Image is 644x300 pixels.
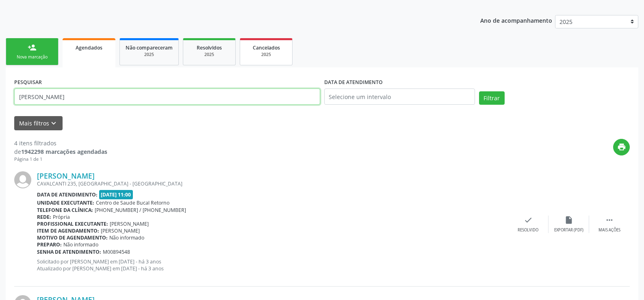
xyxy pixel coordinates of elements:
div: de [14,147,107,156]
span: [PHONE_NUMBER] / [PHONE_NUMBER] [95,207,186,214]
span: [PERSON_NAME] [110,220,149,227]
label: DATA DE ATENDIMENTO [324,76,383,88]
span: Não informado [63,241,98,248]
input: Nome, código do beneficiário ou CPF [14,88,320,105]
span: [DATE] 11:00 [99,190,133,199]
button: Filtrar [479,91,505,105]
div: 2025 [189,52,230,58]
i:  [605,216,614,224]
button: Mais filtroskeyboard_arrow_down [14,116,63,130]
input: Selecione um intervalo [324,88,475,105]
b: Data de atendimento: [37,191,98,198]
strong: 1942298 marcações agendadas [21,148,107,155]
div: CAVALCANTI 235, [GEOGRAPHIC_DATA] - [GEOGRAPHIC_DATA] [37,180,508,187]
b: Item de agendamento: [37,227,99,234]
p: Solicitado por [PERSON_NAME] em [DATE] - há 3 anos Atualizado por [PERSON_NAME] em [DATE] - há 3 ... [37,258,508,272]
span: M00894548 [103,248,130,255]
b: Senha de atendimento: [37,248,101,255]
span: Não informado [109,234,144,241]
span: Própria [53,214,70,220]
div: Resolvido [518,227,538,233]
b: Rede: [37,214,51,220]
div: 4 itens filtrados [14,139,107,147]
b: Motivo de agendamento: [37,234,108,241]
b: Telefone da clínica: [37,207,93,214]
div: person_add [28,43,37,52]
div: 2025 [246,52,286,58]
i: print [617,142,626,151]
button: print [613,139,630,155]
b: Preparo: [37,241,62,248]
i: check [524,216,533,224]
b: Unidade executante: [37,199,94,206]
i: insert_drive_file [564,216,573,224]
p: Ano de acompanhamento [480,15,552,25]
span: [PERSON_NAME] [101,227,140,234]
div: Mais ações [598,227,620,233]
div: Nova marcação [12,54,52,60]
span: Centro de Saude Bucal Retorno [96,199,169,206]
div: 2025 [126,52,173,58]
div: Página 1 de 1 [14,156,107,163]
b: Profissional executante: [37,220,108,227]
span: Cancelados [253,44,280,51]
span: Resolvidos [197,44,222,51]
div: Exportar (PDF) [554,227,583,233]
span: Agendados [76,44,102,51]
i: keyboard_arrow_down [49,119,58,128]
label: PESQUISAR [14,76,42,88]
img: img [14,171,31,188]
span: Não compareceram [126,44,173,51]
a: [PERSON_NAME] [37,171,95,180]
